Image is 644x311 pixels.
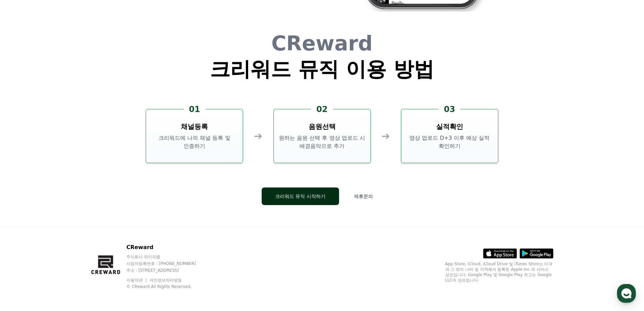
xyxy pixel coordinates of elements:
p: 사업자등록번호 : [PHONE_NUMBER] [126,261,209,266]
a: 이용약관 [126,278,148,283]
a: 홈 [2,215,45,231]
p: 영상 업로드 D+3 이후 예상 실적 확인하기 [404,134,495,150]
p: 크리워드에 나의 채널 등록 및 인증하기 [149,134,240,150]
h3: 채널등록 [181,122,208,131]
p: 주식회사 와이피랩 [126,254,209,260]
p: CReward [126,243,209,251]
p: App Store, iCloud, iCloud Drive 및 iTunes Store는 미국과 그 밖의 나라 및 지역에서 등록된 Apple Inc.의 서비스 상표입니다. Goo... [445,261,553,283]
div: ➔ [254,130,262,142]
button: 제휴문의 [344,187,382,205]
h1: 크리워드 뮤직 이용 방법 [210,59,434,79]
div: ➔ [382,130,390,142]
div: 02 [311,104,333,115]
div: 01 [184,104,206,115]
h3: 실적확인 [436,122,463,131]
span: 대화 [62,225,70,230]
a: 대화 [45,215,87,231]
p: © CReward All Rights Reserved. [126,284,209,289]
p: 원하는 음원 선택 후 영상 업로드 시 배경음악으로 추가 [277,134,368,150]
a: 설정 [87,215,130,231]
span: 설정 [104,225,113,230]
h3: 음원선택 [309,122,336,131]
span: 홈 [21,225,25,230]
div: 03 [438,104,460,115]
a: 개인정보처리방침 [149,278,182,283]
p: 주소 : [STREET_ADDRESS] [126,268,209,273]
h1: CReward [210,33,434,53]
button: 크리워드 뮤직 시작하기 [262,187,339,205]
